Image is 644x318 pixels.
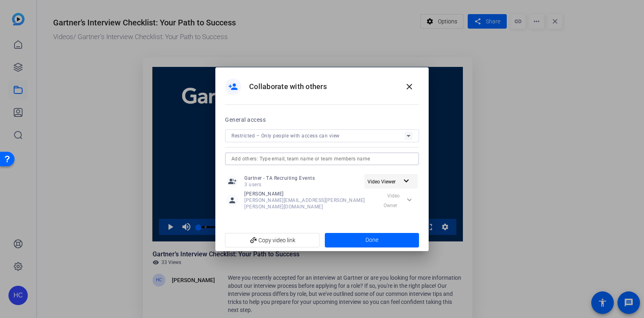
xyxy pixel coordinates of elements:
[247,234,260,247] mat-icon: add_link
[325,233,419,247] button: Done
[244,181,315,188] span: 3 users
[231,233,313,248] span: Copy video link
[249,82,327,91] h1: Collaborate with others
[228,82,238,91] mat-icon: person_add
[225,233,320,247] button: Copy video link
[244,197,379,210] span: [PERSON_NAME][EMAIL_ADDRESS][PERSON_NAME][PERSON_NAME][DOMAIN_NAME]
[401,176,411,186] mat-icon: expand_more
[365,236,378,244] span: Done
[227,177,237,186] mat-icon: group_add
[226,194,238,206] mat-icon: person
[405,82,414,91] mat-icon: close
[367,179,396,185] span: Video Viewer
[364,174,418,189] button: Video Viewer
[225,115,266,125] h2: General access
[244,191,379,197] span: [PERSON_NAME]
[231,154,413,164] input: Add others: Type email, team name or team members name
[244,175,315,181] span: Gartner - TA Recruiting Events
[231,133,340,139] span: Restricted – Only people with access can view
